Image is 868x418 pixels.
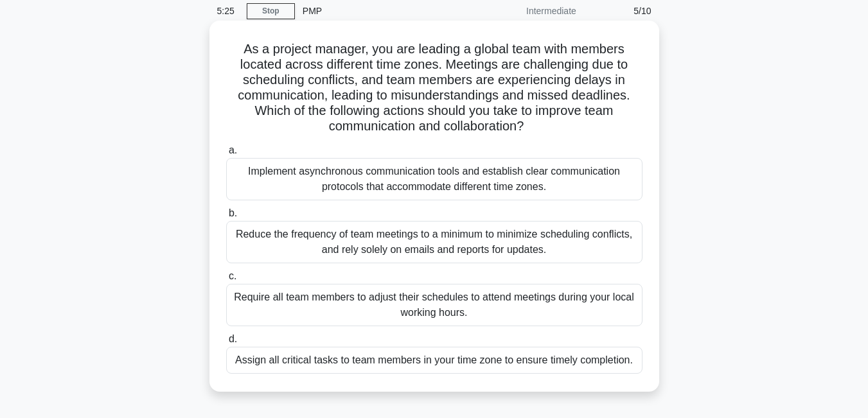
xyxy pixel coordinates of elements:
[226,221,642,263] div: Reduce the frequency of team meetings to a minimum to minimize scheduling conflicts, and rely sol...
[226,158,642,200] div: Implement asynchronous communication tools and establish clear communication protocols that accom...
[229,207,237,218] span: b.
[226,284,642,326] div: Require all team members to adjust their schedules to attend meetings during your local working h...
[229,270,236,281] span: c.
[229,333,237,344] span: d.
[247,3,295,19] a: Stop
[226,347,642,374] div: Assign all critical tasks to team members in your time zone to ensure timely completion.
[225,41,644,135] h5: As a project manager, you are leading a global team with members located across different time zo...
[229,144,237,155] span: a.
